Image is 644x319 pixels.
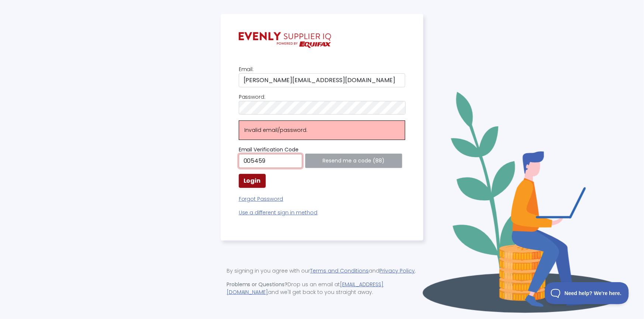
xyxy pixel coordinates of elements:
a: Privacy Policy [380,267,415,274]
a: [EMAIL_ADDRESS][DOMAIN_NAME] [227,281,384,296]
p: By signing in you agree with our and . [227,267,418,275]
strong: Login [244,176,261,185]
p: Drop us an email at and we'll get back to you straight away. [227,281,418,296]
strong: Problems or Questions? [227,281,288,288]
p: Invalid email/password. [239,120,406,140]
label: Email: [239,66,254,73]
a: Forgot Password [239,191,406,203]
a: Use a different sign in method [239,209,406,217]
button: Login [239,174,266,188]
label: Email Verification Code [239,146,406,154]
iframe: Toggle Customer Support [545,282,629,304]
a: Terms and Conditions [310,267,369,274]
img: SupplyPredict [239,32,331,48]
label: Password: [239,93,266,101]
